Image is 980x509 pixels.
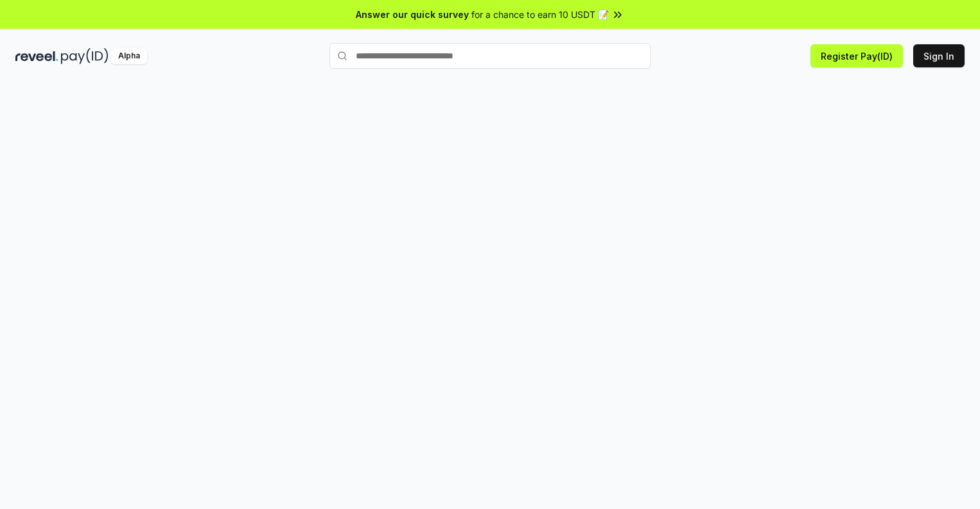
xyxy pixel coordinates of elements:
[356,8,469,21] span: Answer our quick survey
[913,44,965,67] button: Sign In
[810,44,903,67] button: Register Pay(ID)
[111,48,147,64] div: Alpha
[471,8,609,21] span: for a chance to earn 10 USDT 📝
[61,48,109,64] img: pay_id
[15,48,58,64] img: reveel_dark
